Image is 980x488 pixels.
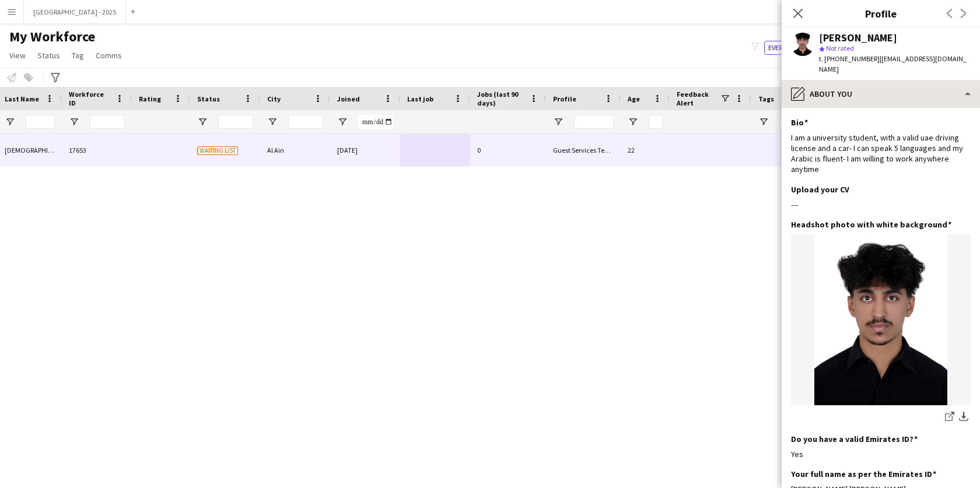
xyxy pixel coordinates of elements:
div: --- [791,199,971,210]
input: Workforce ID Filter Input [90,115,125,129]
div: Yes [791,449,971,459]
span: Not rated [826,44,854,52]
span: Jobs (last 90 days) [477,90,525,107]
div: 17653 [62,134,132,166]
button: Everyone12,586 [764,41,826,55]
button: Open Filter Menu [69,117,79,127]
h3: Do you have a valid Emirates ID? [791,434,918,444]
span: Age [628,94,640,103]
div: 22 [621,134,670,166]
input: Last Name Filter Input [26,115,55,129]
span: Last Name [5,94,39,103]
span: Tags [758,94,774,103]
h3: Bio [791,117,808,128]
button: Open Filter Menu [5,117,15,127]
input: Tags Filter Input [779,115,814,129]
span: City [267,94,281,103]
span: Joined [337,94,360,103]
button: Open Filter Menu [553,117,563,127]
div: Guest Services Team [546,134,621,166]
button: Open Filter Menu [197,117,208,127]
button: Open Filter Menu [758,117,769,127]
span: Workforce ID [69,90,111,107]
button: Open Filter Menu [337,117,348,127]
div: About you [782,80,980,108]
span: Feedback Alert [677,90,720,107]
a: Status [33,48,65,63]
app-action-btn: Advanced filters [48,71,62,85]
span: Last job [407,94,433,103]
button: [GEOGRAPHIC_DATA] - 2025 [24,1,126,23]
span: Status [197,94,220,103]
div: 0 [470,134,546,166]
h3: Upload your CV [791,184,849,195]
span: Status [37,50,60,61]
span: Waiting list [197,146,238,155]
div: [PERSON_NAME] [819,33,897,43]
input: Profile Filter Input [574,115,614,129]
input: Age Filter Input [649,115,663,129]
h3: Headshot photo with white background [791,219,951,230]
button: Open Filter Menu [628,117,638,127]
input: City Filter Input [288,115,323,129]
a: View [5,48,30,63]
input: Status Filter Input [218,115,253,129]
h3: Profile [782,6,980,21]
div: [DATE] [330,134,400,166]
h3: Your full name as per the Emirates ID [791,469,936,479]
span: t. [PHONE_NUMBER] [819,54,880,63]
a: Tag [67,48,89,63]
span: Tag [72,50,84,61]
div: I am a university student, with a valid uae driving license and a car- I can speak 5 languages an... [791,132,971,175]
span: Comms [96,50,122,61]
span: Profile [553,94,576,103]
span: Rating [139,94,161,103]
input: Joined Filter Input [358,115,393,129]
span: View [9,50,26,61]
span: | [EMAIL_ADDRESS][DOMAIN_NAME] [819,54,967,73]
img: Passport size. .jpg [791,234,971,405]
a: Comms [91,48,127,63]
span: My Workforce [9,28,95,45]
button: Open Filter Menu [267,117,278,127]
div: Al Ain [260,134,330,166]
